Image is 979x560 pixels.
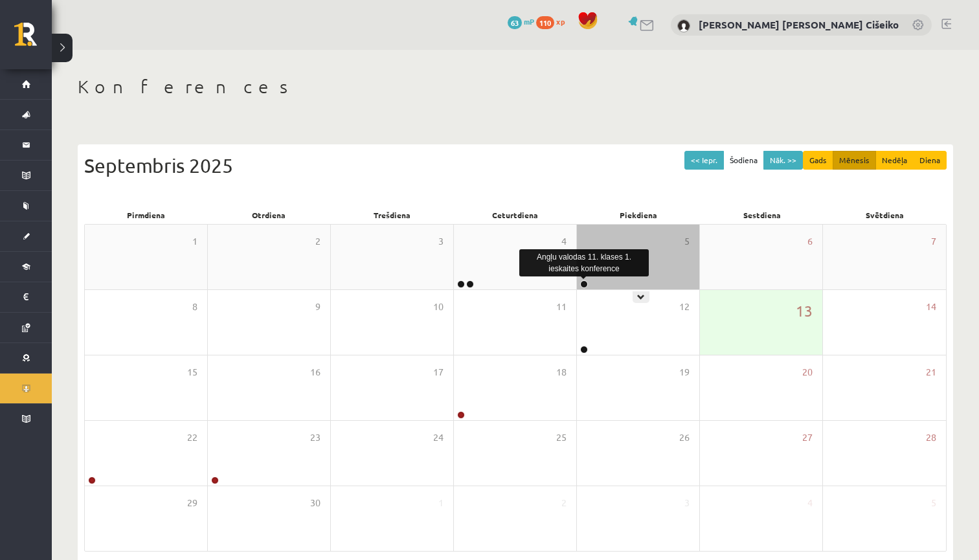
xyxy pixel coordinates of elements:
button: Gads [803,151,833,170]
span: 5 [684,234,690,249]
span: 7 [931,234,936,249]
span: 13 [796,300,813,322]
span: 9 [315,300,321,314]
span: 2 [561,496,567,510]
span: 1 [438,496,444,510]
a: Rīgas 1. Tālmācības vidusskola [14,23,52,55]
div: Sestdiena [700,206,823,224]
span: 30 [310,496,321,510]
span: 12 [679,300,690,314]
button: << Iepr. [684,151,724,170]
span: 23 [310,431,321,445]
a: 63 mP [508,16,534,27]
span: 18 [556,365,567,379]
span: 63 [508,16,522,29]
div: Piekdiena [577,206,700,224]
span: 22 [187,431,197,445]
span: 8 [192,300,197,314]
span: 29 [187,496,197,510]
span: 27 [802,431,813,445]
span: 110 [536,16,554,29]
button: Diena [913,151,947,170]
span: 20 [802,365,813,379]
div: Otrdiena [207,206,330,224]
span: 3 [684,496,690,510]
span: 1 [192,234,197,249]
span: 25 [556,431,567,445]
h1: Konferences [78,76,953,98]
span: 28 [926,431,936,445]
span: 24 [433,431,444,445]
span: 14 [926,300,936,314]
div: Trešdiena [331,206,454,224]
span: 15 [187,365,197,379]
div: Pirmdiena [84,206,207,224]
span: 3 [438,234,444,249]
div: Ceturtdiena [454,206,577,224]
span: 6 [807,234,813,249]
span: 10 [433,300,444,314]
span: 4 [807,496,813,510]
a: 110 xp [536,16,571,27]
button: Nāk. >> [763,151,803,170]
div: Svētdiena [824,206,947,224]
button: Nedēļa [875,151,914,170]
span: 26 [679,431,690,445]
span: 11 [556,300,567,314]
div: Angļu valodas 11. klases 1. ieskaites konference [519,249,649,276]
a: [PERSON_NAME] [PERSON_NAME] Cišeiko [699,18,899,31]
span: xp [556,16,565,27]
img: Paula Nikola Cišeiko [677,19,690,32]
button: Mēnesis [833,151,876,170]
span: 17 [433,365,444,379]
span: 4 [561,234,567,249]
span: 16 [310,365,321,379]
div: Septembris 2025 [84,151,947,180]
span: 2 [315,234,321,249]
span: 19 [679,365,690,379]
button: Šodiena [723,151,764,170]
span: 21 [926,365,936,379]
span: mP [524,16,534,27]
span: 5 [931,496,936,510]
